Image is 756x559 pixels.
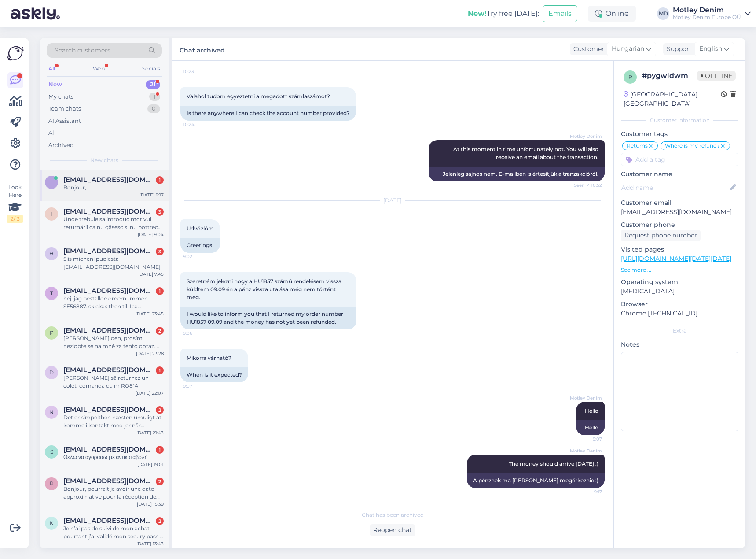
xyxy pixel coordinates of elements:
p: [MEDICAL_DATA] [621,287,738,296]
span: 9:06 [183,330,216,337]
div: Archived [48,141,74,150]
span: Motley Denim [569,448,602,454]
div: Reopen chat [370,524,415,536]
span: 10:23 [183,68,216,75]
div: [DATE] 21:43 [136,429,164,436]
div: 2 [156,478,164,485]
span: Kediersc@gmail.com [63,517,155,525]
span: English [699,44,722,54]
span: hannele.lappalainen57@gmail.com [63,247,155,255]
div: [GEOGRAPHIC_DATA], [GEOGRAPHIC_DATA] [624,90,721,108]
span: Motley Denim [569,395,602,401]
span: L [50,179,53,185]
span: Motley Denim [569,133,602,140]
div: MD [657,7,669,20]
div: [DATE] 9:17 [139,192,164,198]
div: 2 [156,327,164,335]
div: [DATE] 13:43 [136,540,164,547]
div: Motley Denim [673,7,741,14]
span: Ionica.trotea@gmail.com [63,207,155,215]
label: Chat archived [180,43,225,55]
span: At this moment in time unfortunately not. You will also receive an email about the transaction. [453,146,600,160]
div: Det er simpelthen næsten umuligt at komme i kontakt med jer når spørgsmålet ikke [PERSON_NAME] et... [63,414,164,429]
div: Is there anywhere I can check the account number provided? [180,106,356,121]
span: I [51,211,52,217]
span: Valahol tudom egyeztetni a megadott számlaszámot? [187,93,330,100]
div: [DATE] 23:28 [136,350,164,357]
span: rebeixc@yahoo.fr [63,477,155,485]
a: [URL][DOMAIN_NAME][DATE][DATE] [621,255,731,263]
div: Θέλω να αγοράσω με αντικαταβολή [63,453,164,461]
div: [DATE] 7:45 [138,271,164,278]
div: All [48,129,56,137]
div: Bonjour, [63,184,164,192]
p: Browser [621,300,738,309]
p: Chrome [TECHNICAL_ID] [621,309,738,318]
div: hej, jag bestallde ordernummer SE56887. skickas then till Ica [PERSON_NAME] Vedum [PERSON_NAME] j... [63,295,164,311]
span: Returns [627,143,648,148]
span: 9:07 [183,383,216,389]
div: New [48,80,62,89]
div: 1 [156,446,164,454]
div: 21 [146,80,160,89]
div: Greetings [180,238,220,253]
p: Customer phone [621,220,738,230]
button: Emails [543,5,577,22]
div: My chats [48,93,73,101]
span: pndiszlin@gmail.com [63,326,155,334]
span: 10:24 [183,121,216,128]
div: 0 [147,104,160,113]
div: When is it expected? [180,367,248,382]
span: Offline [697,71,736,81]
div: # pygwidwm [642,70,697,81]
div: Web [91,63,106,74]
div: Extra [621,327,738,335]
span: Hello [585,407,598,414]
div: [DATE] 19:01 [137,461,164,468]
div: Unde trebuie sa introduc motivul returnării ca nu găsesc si nu pottrece mai departe [63,215,164,231]
div: 1 [149,93,160,101]
div: [PERSON_NAME] să returnez un colet, comanda cu nr RO814 [63,374,164,390]
span: 9:02 [183,253,216,260]
div: 3 [156,208,164,216]
div: Customer information [621,116,738,124]
div: [DATE] 22:07 [136,390,164,396]
span: sark999999@gmail.com [63,445,155,453]
div: [DATE] [180,196,605,204]
span: Szeretném jelezni hogy a HU1857 számú rendelésem vissza küldtem 09.09 én a pénz vissza utalása mé... [187,278,343,300]
div: Je n’ai pas de suivi de mon achat pourtant j’ai validé mon secury pass à ma banque ??? [63,525,164,540]
img: Askly Logo [7,45,24,62]
span: 9:07 [569,436,602,442]
div: Online [588,6,636,22]
span: Where is my refund? [665,143,720,148]
div: [PERSON_NAME] den, prosím nezlobte se na mně za tento dotaz.... Ale udělal jsem u Vás objednávku ... [63,334,164,350]
input: Add a tag [621,153,738,166]
div: Siis mieheni puolesta [EMAIL_ADDRESS][DOMAIN_NAME] [63,255,164,271]
div: 1 [156,287,164,295]
div: 3 [156,248,164,255]
span: Mikorra várható? [187,355,231,361]
span: t [50,290,53,296]
div: Customer [570,44,604,54]
p: Operating system [621,278,738,287]
span: 9:17 [569,489,602,495]
div: 1 [156,366,164,374]
div: Team chats [48,104,81,113]
div: 2 [156,517,164,525]
span: p [50,329,54,336]
div: [DATE] 23:45 [136,311,164,317]
span: s [50,448,53,455]
p: Customer tags [621,130,738,139]
p: [EMAIL_ADDRESS][DOMAIN_NAME] [621,207,738,217]
span: nielsnh@outlook.com [63,406,155,414]
span: Dacarlogistic@gmail.com [63,366,155,374]
span: Search customers [55,46,110,55]
span: r [50,480,54,487]
a: Motley DenimMotley Denim Europe OÜ [673,7,751,21]
div: Try free [DATE]: [468,8,539,19]
span: Hungarian [612,44,644,54]
span: Chat has been archived [362,511,424,519]
input: Add name [621,183,728,193]
div: All [47,63,57,74]
span: Seen ✓ 10:52 [569,182,602,189]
